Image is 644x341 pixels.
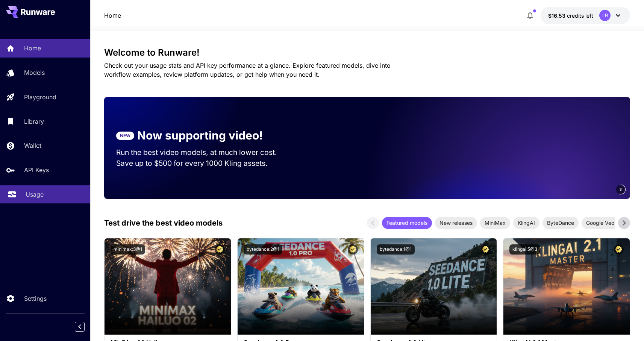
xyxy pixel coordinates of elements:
button: bytedance:2@1 [244,244,282,255]
span: KlingAI [513,219,539,227]
img: alt [105,238,231,335]
span: ByteDance [542,219,579,227]
p: Library [24,117,44,126]
div: ByteDance [542,217,579,229]
span: 3 [620,186,622,192]
h3: Welcome to Runware! [104,47,630,58]
button: klingai:5@3 [509,244,540,255]
div: LR [599,10,611,21]
div: Google Veo [582,217,619,229]
p: Now supporting video! [137,127,263,144]
span: credits left [567,12,593,19]
p: API Keys [24,165,49,174]
button: Collapse sidebar [75,322,85,332]
p: Wallet [24,141,41,150]
div: Collapse sidebar [80,320,90,333]
div: Featured models [382,217,432,229]
button: Certified Model – Vetted for best performance and includes a commercial license. [480,244,491,255]
p: Run the best video models, at much lower cost. [116,147,291,158]
img: alt [503,238,630,335]
img: alt [371,238,497,335]
p: Playground [24,92,56,102]
button: minimax:3@1 [111,244,145,255]
span: New releases [435,219,477,227]
span: Google Veo [582,219,619,227]
button: Certified Model – Vetted for best performance and includes a commercial license. [348,244,358,255]
p: Test drive the best video models [104,217,223,229]
span: Check out your usage stats and API key performance at a glance. Explore featured models, dive int... [104,62,391,78]
div: New releases [435,217,477,229]
button: Certified Model – Vetted for best performance and includes a commercial license. [614,244,624,255]
div: MiniMax [480,217,510,229]
p: Models [24,68,45,77]
a: Home [104,11,121,20]
nav: breadcrumb [104,11,121,20]
button: Certified Model – Vetted for best performance and includes a commercial license. [215,244,225,255]
p: Home [24,44,41,53]
span: Featured models [382,219,432,227]
p: Settings [24,294,47,303]
img: alt [238,238,364,335]
p: Save up to $500 for every 1000 Kling assets. [116,158,291,169]
span: MiniMax [480,219,510,227]
p: Usage [26,190,44,199]
p: NEW [120,132,130,139]
button: $16.53311LR [541,7,630,24]
button: bytedance:1@1 [377,244,415,255]
div: KlingAI [513,217,539,229]
div: $16.53311 [548,12,593,20]
span: $16.53 [548,12,567,19]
